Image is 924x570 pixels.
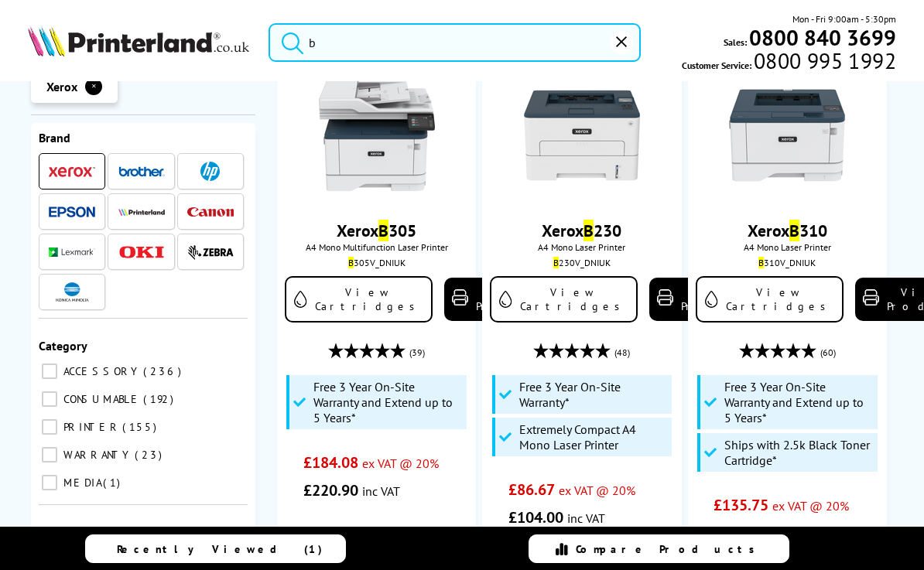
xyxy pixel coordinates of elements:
a: View Product [649,278,765,321]
img: XeroxB310-Front-Main-Small.jpg [729,77,845,193]
a: Printerland Logo [28,26,249,60]
span: 155 [122,420,160,434]
img: Xerox [49,166,95,177]
span: Customer Service: [682,53,896,73]
li: 1.3p per mono page [303,524,450,565]
span: inc VAT [362,483,400,499]
a: XeroxB310 [748,220,827,241]
img: Epson [49,206,95,218]
input: MEDIA 1 [42,475,57,490]
mark: B [583,220,594,241]
a: XeroxB305 [337,220,416,241]
span: £86.67 [508,480,555,500]
a: Recently Viewed (1) [85,534,345,563]
span: ex VAT @ 20% [559,483,635,498]
span: Recently Viewed (1) [117,542,323,556]
div: 310V_DNIUK [700,257,875,268]
span: £135.75 [714,495,768,515]
img: Printerland [118,208,165,216]
span: MEDIA [60,476,101,490]
span: Compare Products [576,542,763,556]
img: Xerox-B305-Front-Small.jpg [319,77,435,193]
span: Extremely Compact A4 Mono Laser Printer [519,422,669,452]
span: ex VAT @ 20% [772,498,849,514]
span: A4 Mono Laser Printer [490,241,673,253]
span: CONSUMABLE [60,392,142,406]
mark: B [789,220,799,241]
mark: B [758,257,764,268]
input: ACCESSORY 236 [42,364,57,379]
img: Zebra [187,244,234,260]
a: View Cartridges [696,276,844,323]
span: (60) [820,338,836,367]
span: £220.90 [303,480,358,500]
span: 23 [135,448,166,462]
img: Brother [118,166,165,177]
span: Paper Size [39,524,94,540]
a: View Product [444,278,560,321]
input: CONSUMABLE 192 [42,391,57,407]
img: Printerland Logo [28,26,249,56]
button: ✕ [85,78,102,95]
span: Free 3 Year On-Site Warranty and Extend up to 5 Years* [313,379,463,425]
span: 0800 995 1992 [751,53,896,68]
input: Search product or brand [269,23,641,62]
span: Sales: [724,35,747,49]
img: Canon [187,207,234,217]
img: Xerox-B230-Front-Main-Small.jpg [524,77,640,193]
span: PRINTER [60,420,121,434]
div: 230V_DNIUK [494,257,669,268]
span: WARRANTY [60,448,133,462]
span: A4 Mono Multifunction Laser Printer [285,241,468,253]
span: (39) [409,338,425,367]
input: WARRANTY 23 [42,447,57,462]
span: Category [39,338,87,353]
span: Free 3 Year On-Site Warranty* [519,379,669,410]
a: XeroxB230 [542,220,621,241]
span: £162.90 [714,523,768,543]
span: Xerox [46,79,77,94]
span: Mon - Fri 9:00am - 5:30pm [792,12,896,26]
span: 1 [103,476,124,490]
span: Ships with 2.5k Black Toner Cartridge* [724,437,874,468]
img: HP [200,162,220,181]
mark: B [348,257,354,268]
input: PRINTER 155 [42,419,57,435]
span: (48) [614,338,630,367]
span: inc VAT [772,526,810,541]
mark: B [553,257,559,268]
span: A4 Mono Laser Printer [696,241,879,253]
span: £104.00 [508,507,563,527]
a: Compare Products [529,534,789,563]
span: ex VAT @ 20% [362,456,439,471]
img: OKI [118,246,165,259]
span: Brand [39,130,70,145]
div: 305V_DNIUK [289,257,464,268]
img: Konica Minolta [56,282,89,302]
span: 236 [143,364,185,378]
span: inc VAT [567,510,605,526]
a: 0800 840 3699 [747,30,896,45]
b: 0800 840 3699 [749,23,896,52]
img: Lexmark [49,247,95,257]
span: Free 3 Year On-Site Warranty and Extend up to 5 Years* [724,379,874,425]
mark: B [378,220,388,241]
a: View Cartridges [490,276,638,323]
span: ACCESSORY [60,364,142,378]
span: 192 [143,392,177,406]
span: £184.08 [303,452,358,473]
a: View Cartridges [285,276,433,323]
